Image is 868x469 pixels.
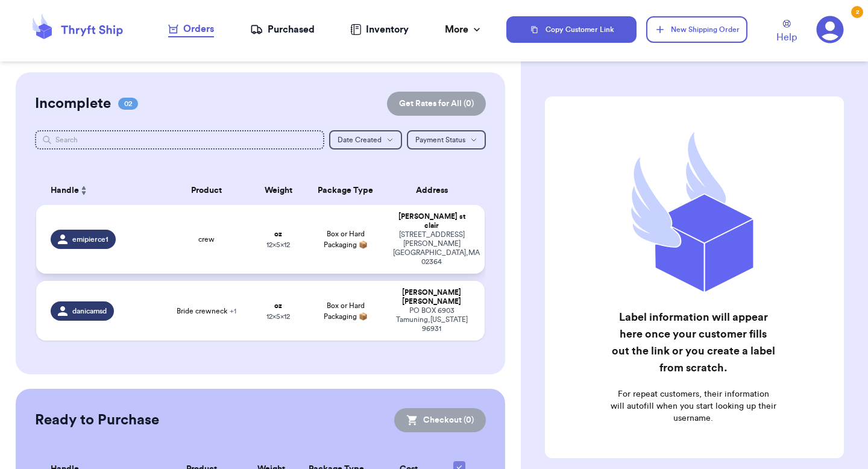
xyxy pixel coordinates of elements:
button: Payment Status [407,130,486,150]
button: Get Rates for All (0) [387,92,486,116]
th: Address [386,176,485,205]
div: PO BOX 6903 Tamuning , [US_STATE] 96931 [393,306,470,333]
button: Sort ascending [79,183,89,198]
input: Search [35,130,324,150]
a: 2 [816,16,844,43]
strong: oz [274,302,282,309]
span: Box or Hard Packaging 📦 [324,230,368,248]
h2: Label information will appear here once your customer fills out the link or you create a label fr... [610,309,776,376]
span: Bride crewneck [177,306,236,316]
button: Copy Customer Link [506,16,637,43]
strong: oz [274,230,282,238]
a: Inventory [350,22,409,37]
span: emipierce1 [72,234,108,244]
p: For repeat customers, their information will autofill when you start looking up their username. [610,388,776,424]
span: + 1 [230,307,236,315]
span: crew [198,234,215,244]
span: Help [776,30,797,45]
div: [PERSON_NAME] st clair [393,212,470,230]
span: Payment Status [415,136,465,143]
div: 2 [851,6,863,18]
span: 02 [118,98,138,110]
th: Product [162,176,251,205]
a: Help [776,20,797,45]
a: Purchased [250,22,315,37]
a: Orders [168,22,214,37]
th: Package Type [305,176,386,205]
span: 12 x 5 x 12 [266,313,290,320]
button: New Shipping Order [646,16,747,43]
th: Weight [251,176,305,205]
div: [STREET_ADDRESS][PERSON_NAME] [GEOGRAPHIC_DATA] , MA 02364 [393,230,470,266]
h2: Incomplete [35,94,111,113]
button: Date Created [329,130,402,150]
div: [PERSON_NAME] [PERSON_NAME] [393,288,470,306]
span: Box or Hard Packaging 📦 [324,302,368,320]
button: Checkout (0) [394,408,486,432]
span: Date Created [338,136,382,143]
h2: Ready to Purchase [35,411,159,430]
div: Orders [168,22,214,36]
span: 12 x 5 x 12 [266,241,290,248]
span: danicamsd [72,306,107,316]
span: Handle [51,184,79,197]
div: More [445,22,483,37]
